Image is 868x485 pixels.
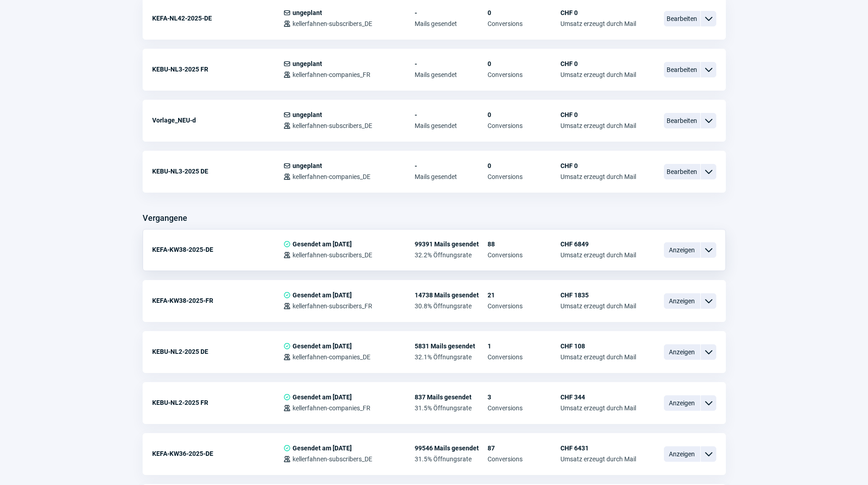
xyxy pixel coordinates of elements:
span: ungeplant [293,9,322,16]
span: kellerfahnen-subscribers_DE [293,251,372,259]
span: 87 [488,444,560,452]
span: Conversions [488,251,560,259]
div: KEFA-NL42-2025-DE [152,9,283,27]
span: CHF 344 [560,393,636,401]
span: CHF 0 [560,111,636,118]
span: kellerfahnen-subscribers_DE [293,455,372,463]
span: 32.2% Öffnungsrate [415,251,488,259]
span: Gesendet am [DATE] [293,444,352,452]
span: - [415,162,488,169]
span: Conversions [488,20,560,27]
span: 31.5% Öffnungsrate [415,404,488,412]
span: 14738 Mails gesendet [415,291,488,299]
h3: Vergangene [143,211,187,225]
span: kellerfahnen-companies_FR [293,404,370,412]
span: Conversions [488,404,560,412]
span: 0 [488,60,560,67]
span: 32.1% Öffnungsrate [415,353,488,361]
span: Mails gesendet [415,71,488,78]
span: 3 [488,393,560,401]
div: KEBU-NL3-2025 DE [152,162,283,180]
span: Gesendet am [DATE] [293,342,352,350]
span: Anzeigen [664,395,700,411]
span: 5831 Mails gesendet [415,342,488,350]
span: 88 [488,240,560,248]
span: Umsatz erzeugt durch Mail [560,455,636,463]
span: Umsatz erzeugt durch Mail [560,302,636,310]
span: kellerfahnen-subscribers_FR [293,302,372,310]
span: kellerfahnen-subscribers_DE [293,122,372,129]
span: - [415,9,488,16]
span: 0 [488,111,560,118]
div: KEBU-NL2-2025 FR [152,393,283,412]
span: Umsatz erzeugt durch Mail [560,122,636,129]
span: Bearbeiten [664,113,700,128]
div: KEBU-NL3-2025 FR [152,60,283,78]
span: CHF 0 [560,162,636,169]
span: Conversions [488,71,560,78]
span: CHF 108 [560,342,636,350]
span: Gesendet am [DATE] [293,240,352,248]
div: KEBU-NL2-2025 DE [152,342,283,361]
div: KEFA-KW36-2025-DE [152,444,283,463]
span: 21 [488,291,560,299]
span: ungeplant [293,111,322,118]
span: Mails gesendet [415,20,488,27]
span: Bearbeiten [664,164,700,179]
span: Mails gesendet [415,173,488,180]
span: Conversions [488,302,560,310]
span: Anzeigen [664,446,700,462]
span: kellerfahnen-companies_FR [293,71,370,78]
span: Bearbeiten [664,62,700,77]
span: kellerfahnen-companies_DE [293,173,370,180]
span: Mails gesendet [415,122,488,129]
span: ungeplant [293,60,322,67]
span: kellerfahnen-companies_DE [293,353,370,361]
span: - [415,111,488,118]
span: 30.8% Öffnungsrate [415,302,488,310]
span: CHF 0 [560,60,636,67]
span: Umsatz erzeugt durch Mail [560,353,636,361]
span: Anzeigen [664,293,700,309]
span: ungeplant [293,162,322,169]
span: Gesendet am [DATE] [293,291,352,299]
span: 0 [488,162,560,169]
div: Vorlage_NEU-d [152,111,283,129]
span: Conversions [488,173,560,180]
span: CHF 0 [560,9,636,16]
span: Umsatz erzeugt durch Mail [560,251,636,259]
span: Conversions [488,122,560,129]
span: CHF 6849 [560,240,636,248]
span: 837 Mails gesendet [415,393,488,401]
span: Umsatz erzeugt durch Mail [560,71,636,78]
span: 1 [488,342,560,350]
span: Umsatz erzeugt durch Mail [560,404,636,412]
span: Bearbeiten [664,11,700,26]
span: 99391 Mails gesendet [415,240,488,248]
span: Anzeigen [664,242,700,258]
span: Anzeigen [664,344,700,360]
span: Umsatz erzeugt durch Mail [560,173,636,180]
span: kellerfahnen-subscribers_DE [293,20,372,27]
div: KEFA-KW38-2025-FR [152,291,283,310]
span: CHF 1835 [560,291,636,299]
span: Umsatz erzeugt durch Mail [560,20,636,27]
div: KEFA-KW38-2025-DE [152,240,283,259]
span: Gesendet am [DATE] [293,393,352,401]
span: 31.5% Öffnungsrate [415,455,488,463]
span: 99546 Mails gesendet [415,444,488,452]
span: 0 [488,9,560,16]
span: Conversions [488,353,560,361]
span: Conversions [488,455,560,463]
span: CHF 6431 [560,444,636,452]
span: - [415,60,488,67]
